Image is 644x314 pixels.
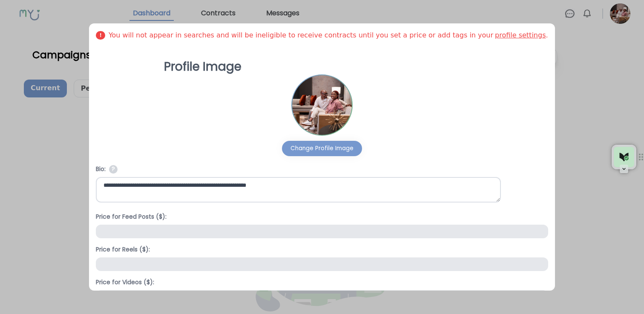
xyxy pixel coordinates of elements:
img: Profile [292,75,352,135]
h4: Bio: [96,165,548,174]
h4: Price for Feed Posts ($): [96,212,548,221]
div: Change Profile Image [290,144,354,153]
h3: Profile Image [164,59,480,74]
a: profile settings [495,31,546,39]
span: You will not appear in searches and will be ineligible to receive contracts until you set a price... [109,30,548,40]
h4: Price for Videos ($): [96,278,548,287]
span: Tell potential clients about yourself! Who are you as a creator or an influencer? What causes mot... [109,165,118,174]
button: Change Profile Image [282,141,362,156]
span: ! [96,31,105,40]
h4: Price for Reels ($): [96,245,548,254]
